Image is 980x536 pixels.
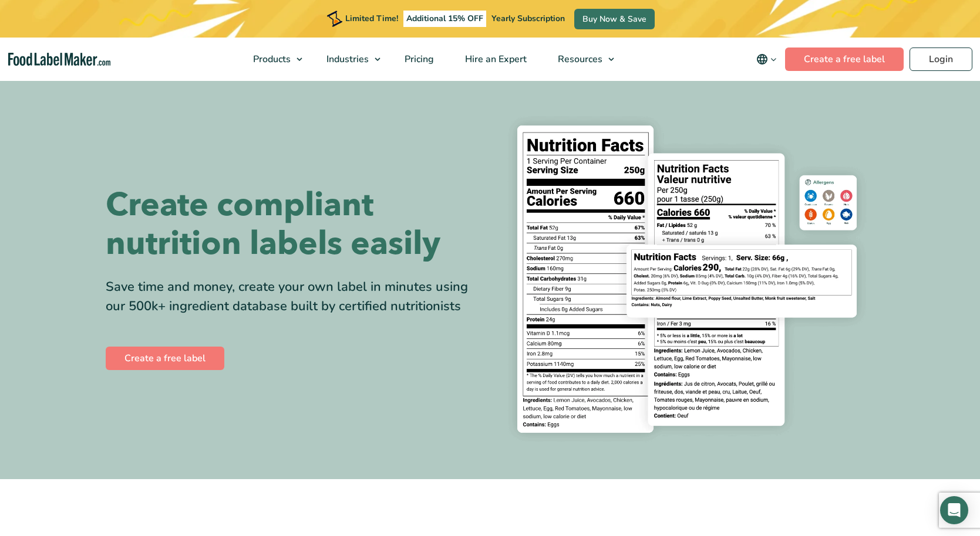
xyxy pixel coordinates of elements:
span: Resources [554,53,604,66]
span: Yearly Subscription [491,13,565,24]
a: Resources [543,38,620,81]
a: Products [238,38,308,81]
a: Industries [311,38,386,81]
span: Pricing [401,53,435,66]
a: Login [910,48,972,71]
div: Open Intercom Messenger [940,496,968,524]
span: Industries [323,53,370,66]
div: Save time and money, create your own label in minutes using our 500k+ ingredient database built b... [106,277,481,316]
a: Pricing [389,38,447,81]
span: Additional 15% OFF [403,11,486,27]
span: Limited Time! [345,13,398,24]
a: Create a free label [785,48,904,71]
a: Create a free label [106,347,224,370]
a: Buy Now & Save [574,9,655,29]
span: Hire an Expert [462,53,528,66]
a: Hire an Expert [450,38,540,81]
h1: Create compliant nutrition labels easily [106,186,481,263]
span: Products [250,53,292,66]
